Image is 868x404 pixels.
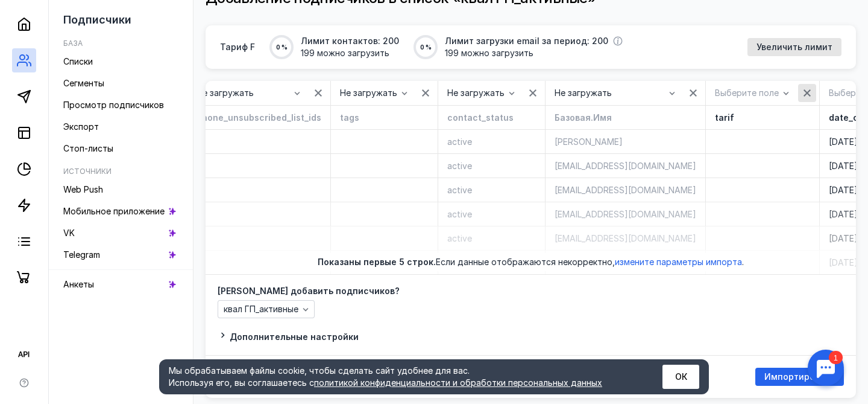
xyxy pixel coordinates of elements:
[555,160,696,172] div: [EMAIL_ADDRESS][DOMAIN_NAME]
[63,167,112,176] h5: Источники
[555,136,696,148] div: [PERSON_NAME]
[218,330,359,343] button: Дополнительные настройки
[314,377,602,388] a: политикой конфиденциальности и обработки персональных данных
[197,88,254,98] span: Не загружать
[63,184,103,194] span: Web Push
[218,287,400,295] span: [PERSON_NAME] добавить подписчиков?
[58,275,183,294] a: Анкеты
[715,88,779,98] span: Выберите поле
[63,100,164,110] span: Просмотр подписчиков
[58,245,183,265] a: Telegram
[218,300,315,318] button: квал ГП_активные
[63,228,75,238] span: VK
[301,35,399,47] span: Лимит контактов: 200
[58,95,183,115] a: Просмотр подписчиков
[555,112,696,124] div: Базовая.Имя
[230,332,359,342] span: Дополнительные настройки
[436,257,744,267] span: Если данные отображаются некорректно, .
[318,257,436,267] span: Показаны первые 5 строк.
[447,160,536,172] div: active
[555,88,612,98] span: Не загружать
[755,368,844,386] button: Импортировать
[58,202,183,221] a: Мобильное приложение
[615,256,742,268] button: измените параметры импорта
[63,279,94,289] span: Анкеты
[63,39,83,48] h5: База
[27,7,41,21] div: 1
[224,304,298,315] span: квал ГП_активные
[549,84,681,102] button: Не загружать
[63,249,100,260] span: Telegram
[555,232,696,245] div: [EMAIL_ADDRESS][DOMAIN_NAME]
[334,84,414,102] button: Не загружать
[445,47,623,59] span: 199 можно загрузить
[220,41,255,53] span: Тариф F
[756,42,832,53] span: Увеличить лимит
[447,232,536,245] div: active
[63,78,104,88] span: Сегменты
[615,257,742,267] span: измените параметры импорта
[715,112,810,124] div: tarif
[169,365,633,389] div: Мы обрабатываем файлы cookie, чтобы сделать сайт удобнее для вас. Используя его, вы соглашаетесь c
[301,47,399,59] span: 199 можно загрузить
[58,223,183,243] a: VK
[58,117,183,136] a: Экспорт
[447,88,505,98] span: Не загружать
[63,143,113,153] span: Стоп-листы
[63,121,99,132] span: Экспорт
[447,184,536,196] div: active
[63,56,93,66] span: Списки
[445,35,608,47] span: Лимит загрузки email за период: 200
[340,88,397,98] span: Не загружать
[63,206,165,216] span: Мобильное приложение
[58,180,183,199] a: Web Push
[747,38,841,56] button: Увеличить лимит
[764,372,835,382] span: Импортировать
[447,208,536,220] div: active
[447,136,536,148] div: active
[58,74,183,93] a: Сегменты
[709,84,795,102] button: Выберите поле
[340,112,429,124] div: tags
[63,13,131,26] span: Подписчики
[662,365,699,389] button: ОК
[190,84,306,102] button: Не загружать
[58,52,183,71] a: Списки
[555,184,696,196] div: [EMAIL_ADDRESS][DOMAIN_NAME]
[197,112,321,124] div: phone_unsubscribed_list_ids
[441,84,521,102] button: Не загружать
[447,112,536,124] div: contact_status
[58,139,183,158] a: Стоп-листы
[555,208,696,220] div: [EMAIL_ADDRESS][DOMAIN_NAME]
